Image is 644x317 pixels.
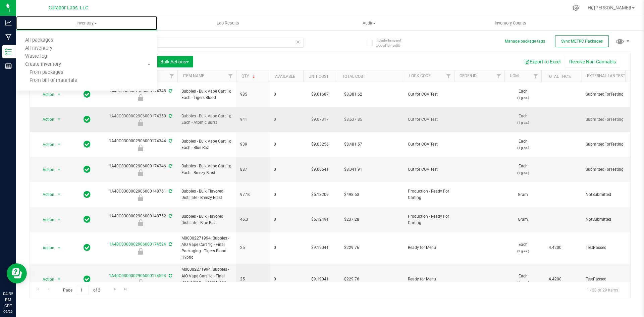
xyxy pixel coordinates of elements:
[30,38,304,48] input: Search Package ID, Item Name, SKU, Lot or Part Number...
[84,243,91,252] span: In Sync
[168,139,172,143] span: Sync from Compliance System
[16,20,157,26] span: Inventory
[103,188,178,201] div: 1A40C0300002906000148751
[376,38,409,48] span: Include items not tagged for facility
[408,116,450,123] span: Out for COA Test
[341,140,366,149] span: $8,481.57
[156,56,193,67] button: Bulk Actions
[274,192,299,198] span: 0
[303,132,337,157] td: $9.03256
[299,20,439,26] span: Audit
[274,141,299,148] span: 0
[274,276,299,282] span: 0
[508,119,537,126] p: (1 g ea.)
[508,88,537,101] span: Each
[55,215,63,224] span: select
[84,274,91,284] span: In Sync
[493,70,504,82] a: Filter
[508,273,537,286] span: Each
[5,48,12,55] inline-svg: Inventory
[168,242,172,247] span: Sync from Compliance System
[16,38,62,43] span: All packages
[274,116,299,123] span: 0
[341,190,363,200] span: $498.63
[103,248,178,255] div: Ready for Menu
[37,115,55,124] span: Action
[508,248,537,254] p: (1 g ea.)
[181,163,232,176] span: Bubbles - Bulk Vape Cart 1g Each - Breezy Blast
[168,273,172,278] span: Sync from Compliance System
[275,74,295,79] a: Available
[84,190,91,199] span: In Sync
[505,39,545,44] button: Manage package tags
[309,74,329,79] a: Unit Cost
[55,243,63,253] span: select
[3,291,13,309] p: 04:35 PM CDT
[508,145,537,151] p: (1 g ea.)
[168,114,172,118] span: Sync from Compliance System
[240,116,266,123] span: 941
[16,70,63,75] span: From packages
[530,70,541,82] a: Filter
[274,245,299,251] span: 0
[103,195,178,201] div: Production - Ready For Carting
[341,90,366,99] span: $8,881.62
[508,95,537,101] p: (1 g ea.)
[303,207,337,232] td: $5.12491
[37,190,55,199] span: Action
[588,5,631,10] span: Hi, [PERSON_NAME]!
[16,62,70,67] span: Create inventory
[409,73,431,78] a: Lock Code
[55,190,63,199] span: select
[37,165,55,174] span: Action
[55,165,63,174] span: select
[110,285,120,294] a: Go to the next page
[166,70,177,82] a: Filter
[168,89,172,93] span: Sync from Compliance System
[181,213,232,226] span: Bubbles - Bulk Flavored Distillate - Blue Raz
[103,113,178,126] div: 1A40C0300002906000174350
[240,276,266,282] span: 25
[84,215,91,224] span: In Sync
[5,34,12,41] inline-svg: Manufacturing
[565,56,620,67] button: Receive Non-Cannabis
[181,138,232,151] span: Bubbles - Bulk Vape Cart 1g Each - Blue Raz
[408,276,450,282] span: Ready for Menu
[181,88,232,101] span: Bubbles - Bulk Vape Cart 1g Each - Tigers Blood
[303,107,337,133] td: $9.07317
[303,82,337,107] td: $9.01687
[49,5,88,11] span: Curador Labs, LLC
[508,192,537,198] span: Gram
[508,216,537,223] span: Gram
[16,78,77,84] span: From bill of materials
[168,189,172,194] span: Sync from Compliance System
[57,285,106,295] span: Page of 2
[5,19,12,26] inline-svg: Analytics
[547,74,571,79] a: Total THC%
[341,243,363,253] span: $229.76
[160,59,189,64] span: Bulk Actions
[84,165,91,174] span: In Sync
[240,141,266,148] span: 939
[16,54,56,59] span: Waste log
[303,157,337,182] td: $9.06641
[240,216,266,223] span: 46.3
[84,140,91,149] span: In Sync
[103,88,178,101] div: 1A40C0300002906000174348
[103,169,178,176] div: Out for COA Test
[342,74,365,79] a: Total Cost
[103,279,178,286] div: Ready for Menu
[77,285,89,295] input: 1
[303,182,337,207] td: $5.13209
[460,73,477,78] a: Order Id
[274,216,299,223] span: 0
[508,170,537,176] p: (1 g ea.)
[240,91,266,98] span: 985
[303,232,337,264] td: $9.19041
[240,166,266,173] span: 887
[508,163,537,176] span: Each
[341,215,363,224] span: $237.28
[341,274,363,284] span: $229.76
[37,275,55,284] span: Action
[16,16,157,30] a: Inventory All packages All inventory Waste log Create inventory From packages From bill of materials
